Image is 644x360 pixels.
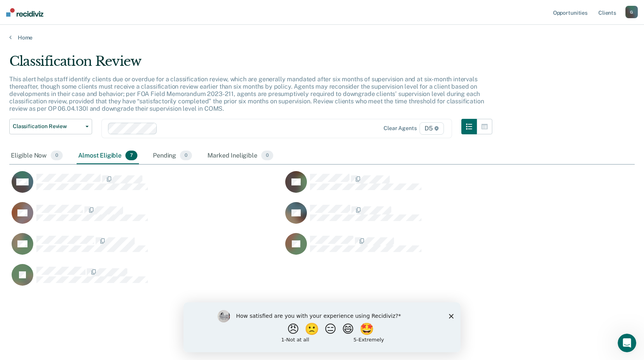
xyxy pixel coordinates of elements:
a: Home [9,34,635,41]
div: Eligible Now0 [9,147,64,165]
div: Almost Eligible7 [77,147,139,165]
iframe: Intercom live chat [618,334,636,352]
p: This alert helps staff identify clients due or overdue for a classification review, which are gen... [9,75,484,113]
div: CaseloadOpportunityCell-0735243 [9,171,283,202]
div: Clear agents [384,125,416,132]
button: G [625,6,638,18]
div: CaseloadOpportunityCell-0760479 [283,202,557,233]
div: CaseloadOpportunityCell-0807180 [283,171,557,202]
span: Classification Review [13,123,82,130]
div: CaseloadOpportunityCell-0810092 [9,202,283,233]
div: Pending0 [151,147,194,165]
div: CaseloadOpportunityCell-0516463 [9,233,283,264]
button: Classification Review [9,119,92,134]
span: 7 [125,151,137,161]
div: CaseloadOpportunityCell-0610933 [283,233,557,264]
span: D5 [420,122,444,135]
div: Marked Ineligible0 [206,147,275,165]
span: 0 [51,151,63,161]
div: Classification Review [9,53,492,75]
span: 0 [180,151,192,161]
iframe: Survey by Kim from Recidiviz [183,302,461,352]
span: 0 [261,151,273,161]
div: CaseloadOpportunityCell-0834676 [9,264,283,295]
img: Recidiviz [6,8,43,17]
